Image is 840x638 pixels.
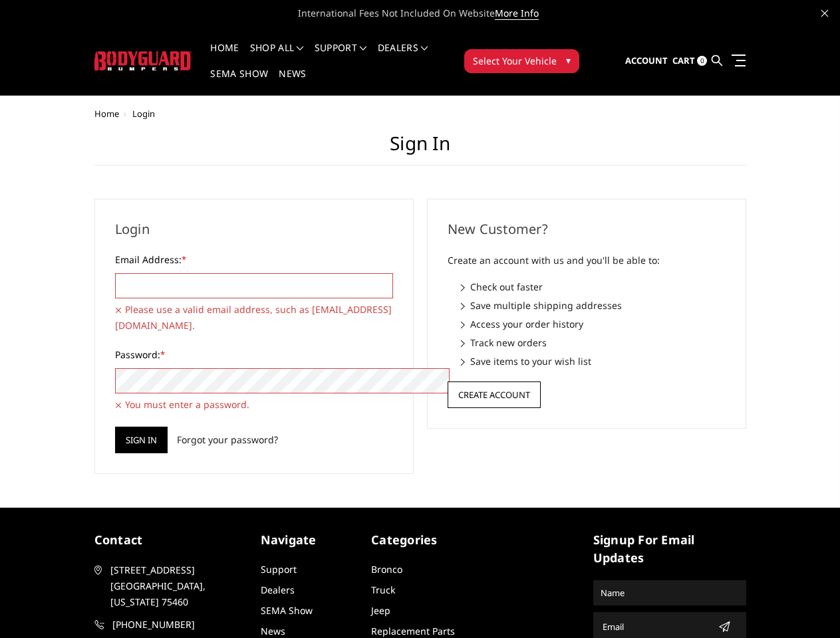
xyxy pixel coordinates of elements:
[371,584,395,596] a: Truck
[261,584,295,596] a: Dealers
[625,43,668,79] a: Account
[261,563,297,576] a: Support
[94,132,746,165] h1: Sign in
[132,108,155,120] span: Login
[371,531,469,549] h5: Categories
[261,625,285,637] a: News
[112,617,247,633] span: [PHONE_NUMBER]
[461,298,726,312] li: Save multiple shipping addresses
[115,302,393,334] span: Please use a valid email address, such as [EMAIL_ADDRESS][DOMAIN_NAME].
[697,56,707,66] span: 0
[566,53,571,67] span: ▾
[315,43,367,69] a: Support
[115,397,393,413] span: You must enter a password.
[261,531,358,549] h5: Navigate
[210,69,268,95] a: SEMA Show
[461,336,726,350] li: Track new orders
[279,69,306,95] a: News
[378,43,428,69] a: Dealers
[115,427,168,453] input: Sign in
[672,54,695,66] span: Cart
[461,317,726,331] li: Access your order history
[94,617,247,633] a: [PHONE_NUMBER]
[448,387,541,399] a: Create Account
[464,49,579,73] button: Select Your Vehicle
[115,348,393,362] label: Password:
[115,253,393,266] label: Email Address:
[495,7,539,20] a: More Info
[448,381,541,408] button: Create Account
[110,562,245,610] span: [STREET_ADDRESS] [GEOGRAPHIC_DATA], [US_STATE] 75460
[115,219,393,239] h2: Login
[94,531,247,549] h5: contact
[595,582,744,603] input: Name
[773,574,840,638] iframe: Chat Widget
[461,280,726,294] li: Check out faster
[94,108,119,120] a: Home
[448,253,726,268] p: Create an account with us and you'll be able to:
[371,563,402,576] a: Bronco
[448,219,726,239] h2: New Customer?
[94,51,192,70] img: BODYGUARD BUMPERS
[371,625,455,637] a: Replacement Parts
[371,604,390,617] a: Jeep
[672,43,707,79] a: Cart 0
[461,354,726,368] li: Save items to your wish list
[597,616,713,637] input: Email
[473,54,557,68] span: Select Your Vehicle
[625,54,668,66] span: Account
[250,43,304,69] a: shop all
[210,43,239,69] a: Home
[593,531,746,567] h5: signup for email updates
[177,433,278,447] a: Forgot your password?
[261,604,313,617] a: SEMA Show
